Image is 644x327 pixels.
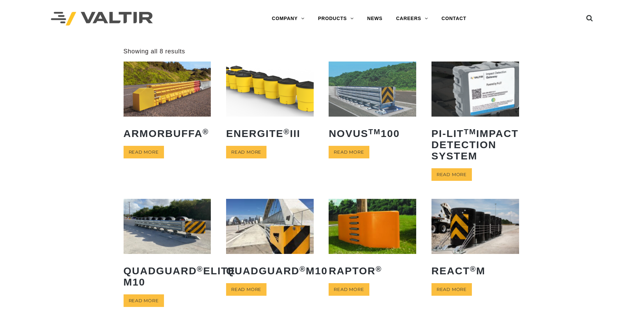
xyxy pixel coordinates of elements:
a: QuadGuard®M10 [226,199,314,281]
a: RAPTOR® [329,199,416,281]
h2: REACT M [431,260,519,281]
sup: ® [283,127,290,136]
a: ENERGITE®III [226,62,314,144]
sup: ® [299,265,306,273]
h2: ENERGITE III [226,123,314,144]
a: Read more about “NOVUSTM 100” [329,146,369,158]
a: Read more about “ENERGITE® III” [226,146,266,158]
sup: ® [376,265,382,273]
a: Read more about “REACT® M” [431,283,472,296]
a: ArmorBuffa® [124,62,211,144]
sup: ® [470,265,476,273]
a: Read more about “QuadGuard® Elite M10” [124,294,164,307]
a: CONTACT [435,12,473,25]
a: NOVUSTM100 [329,62,416,144]
a: Read more about “ArmorBuffa®” [124,146,164,158]
sup: TM [464,127,476,136]
h2: RAPTOR [329,260,416,281]
a: PRODUCTS [311,12,361,25]
a: CAREERS [389,12,435,25]
a: Read more about “PI-LITTM Impact Detection System” [431,168,472,181]
h2: QuadGuard M10 [226,260,314,281]
a: Read more about “RAPTOR®” [329,283,369,296]
a: PI-LITTMImpact Detection System [431,62,519,166]
a: NEWS [361,12,389,25]
h2: NOVUS 100 [329,123,416,144]
h2: QuadGuard Elite M10 [124,260,211,293]
p: Showing all 8 results [124,48,185,55]
sup: ® [203,127,209,136]
a: COMPANY [265,12,311,25]
a: Read more about “QuadGuard® M10” [226,283,266,296]
sup: TM [368,127,381,136]
h2: PI-LIT Impact Detection System [431,123,519,167]
img: Valtir [51,12,153,26]
a: REACT®M [431,199,519,281]
h2: ArmorBuffa [124,123,211,144]
a: QuadGuard®Elite M10 [124,199,211,292]
sup: ® [197,265,203,273]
